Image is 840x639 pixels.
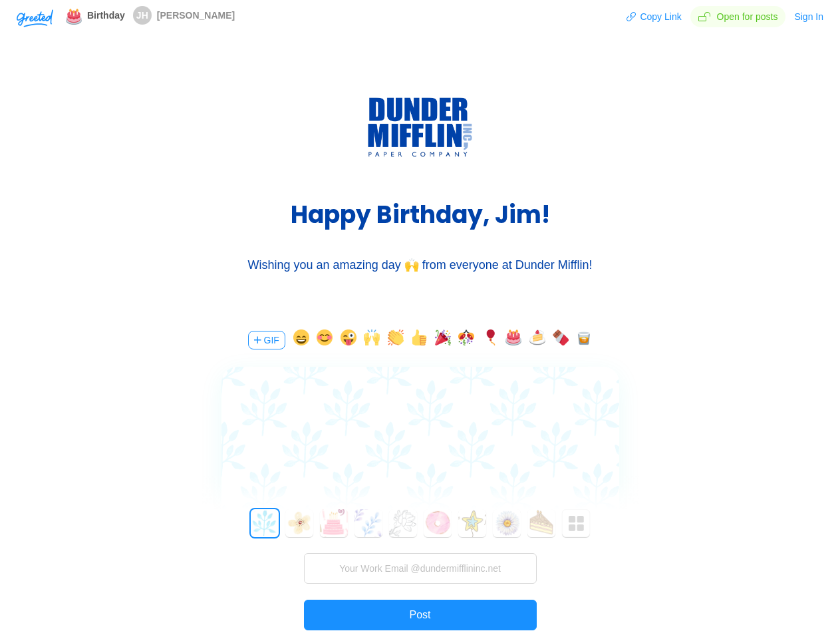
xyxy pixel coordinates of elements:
[66,6,82,24] span: emoji
[304,553,537,584] input: Your Work Email @dundermifflininc.net
[690,6,786,27] span: Open for posts
[482,329,498,351] button: emoji
[793,6,824,27] button: Sign In
[136,6,148,25] span: JH
[411,329,427,351] button: emoji
[157,10,235,21] span: [PERSON_NAME]
[87,10,125,21] span: Birthday
[458,509,486,537] button: 6
[424,509,452,537] button: 5
[317,329,333,351] button: emoji
[368,97,473,157] img: Greeted
[248,331,285,349] button: GIF
[293,329,309,351] button: emoji
[388,329,404,351] button: emoji
[529,329,545,351] button: emoji
[341,329,356,351] button: emoji
[626,6,682,27] button: Copy Link
[304,600,537,630] button: Post
[576,329,592,351] button: emoji
[17,9,53,27] img: Greeted
[285,509,313,537] button: 1
[66,9,82,25] img: 🎂
[320,509,348,537] button: 2
[493,509,521,537] button: 7
[527,509,555,537] button: 8
[389,509,417,537] button: 4
[251,509,279,537] button: 0
[354,509,382,537] button: 3
[435,329,451,351] button: emoji
[458,329,474,351] button: emoji
[364,329,380,351] button: emoji
[553,329,569,351] button: emoji
[505,329,521,351] button: emoji
[221,257,620,273] div: Wishing you an amazing day 🙌 from everyone at Dunder Mifflin!
[569,516,585,532] img: Greeted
